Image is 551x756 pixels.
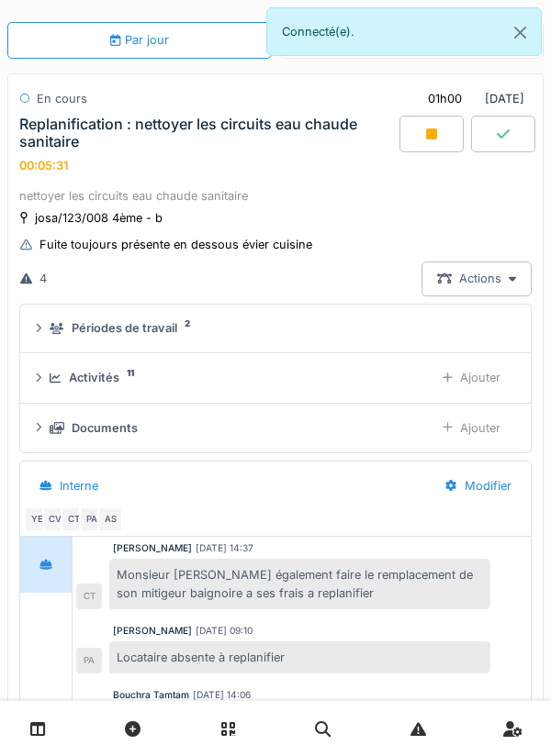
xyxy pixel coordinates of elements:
[76,584,102,609] div: CT
[196,624,253,638] div: [DATE] 09:10
[60,477,98,495] div: Interne
[19,159,68,172] div: 00:05:31
[79,506,105,532] div: PA
[109,559,490,608] div: Monsieur [PERSON_NAME] également faire le remplacement de son mitigeur baignoire a ses frais a re...
[412,82,532,116] div: [DATE]
[193,688,251,702] div: [DATE] 14:06
[430,469,527,503] div: Modifier
[19,187,532,205] div: nettoyer les circuits eau chaude sanitaire
[72,319,177,337] div: Périodes de travail
[28,361,523,395] summary: Activités11Ajouter
[97,506,123,532] div: AS
[113,624,192,638] div: [PERSON_NAME]
[422,261,532,295] div: Actions
[37,90,87,107] div: En cours
[428,90,462,107] div: 01h00
[266,7,542,56] div: Connecté(e).
[19,116,396,150] div: Replanification : nettoyer les circuits eau chaude sanitaire
[39,236,312,253] div: Fuite toujours présente en dessous évier cuisine
[196,541,253,555] div: [DATE] 14:37
[42,506,68,532] div: CV
[28,312,523,346] summary: Périodes de travail2
[24,506,50,532] div: YE
[500,8,541,57] button: Close
[113,688,189,702] div: Bouchra Tamtam
[113,541,192,555] div: [PERSON_NAME]
[35,209,163,227] div: josa/123/008 4ème - b
[28,411,523,445] summary: DocumentsAjouter
[69,369,119,386] div: Activités
[427,361,516,395] div: Ajouter
[76,648,102,673] div: PA
[427,411,516,445] div: Ajouter
[61,506,86,532] div: CT
[109,641,490,673] div: Locataire absente à replanifier
[39,270,47,287] div: 4
[110,31,168,49] div: Par jour
[72,419,138,437] div: Documents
